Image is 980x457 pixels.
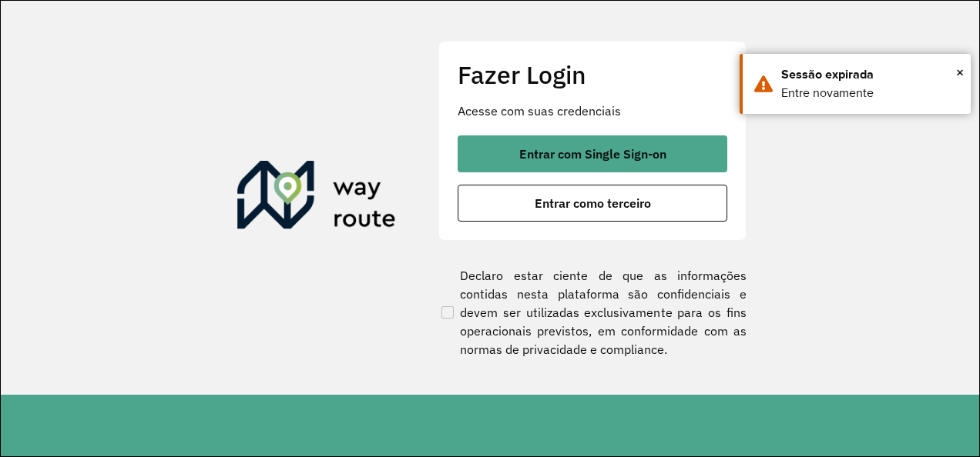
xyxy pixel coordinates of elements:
label: Declaro estar ciente de que as informações contidas nesta plataforma são confidenciais e devem se... [438,266,747,359]
button: button [458,185,727,222]
span: Entrar com Single Sign-on [519,148,666,160]
button: button [458,135,727,172]
span: Entrar como terceiro [535,197,651,209]
h2: Fazer Login [458,60,727,89]
div: Sessão expirada [781,65,959,84]
p: Acesse com suas credenciais [458,102,727,120]
button: Close [956,61,964,84]
div: Entre novamente [781,84,959,102]
span: × [956,61,964,84]
img: Roteirizador AmbevTech [237,161,396,235]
